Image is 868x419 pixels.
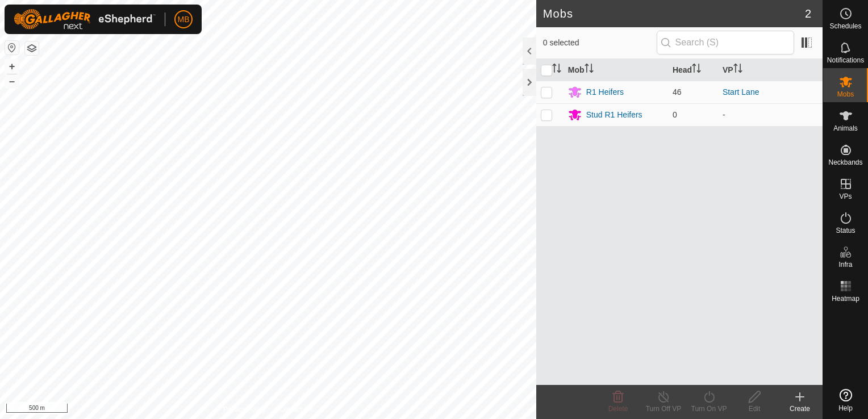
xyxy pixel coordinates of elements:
span: 0 [673,110,677,119]
button: – [5,74,19,88]
a: Start Lane [723,87,759,97]
a: Privacy Policy [223,404,266,414]
img: Gallagher Logo [14,9,156,30]
span: Animals [833,125,858,132]
span: Heatmap [832,295,859,302]
span: Mobs [837,91,854,98]
a: Help [823,384,868,416]
span: Notifications [827,57,864,64]
th: Head [668,59,718,81]
button: + [5,60,19,73]
span: 46 [673,87,682,97]
td: - [718,103,823,126]
div: Stud R1 Heifers [586,109,642,121]
div: Edit [732,404,777,414]
th: VP [718,59,823,81]
span: Schedules [829,23,861,30]
h2: Mobs [543,7,805,20]
p-sorticon: Activate to sort [552,65,561,74]
div: Turn Off VP [641,404,686,414]
span: 0 selected [543,37,657,49]
p-sorticon: Activate to sort [585,65,594,74]
span: 2 [805,5,811,22]
div: R1 Heifers [586,86,624,98]
a: Contact Us [279,404,313,414]
button: Reset Map [5,41,19,55]
div: Turn On VP [686,404,732,414]
span: MB [178,14,190,26]
button: Map Layers [25,41,39,55]
span: VPs [839,193,852,200]
p-sorticon: Activate to sort [692,65,701,74]
span: Delete [608,405,628,413]
span: Status [836,227,855,234]
span: Help [838,405,853,412]
p-sorticon: Activate to sort [733,65,742,74]
div: Create [777,404,823,414]
span: Infra [838,261,852,268]
input: Search (S) [657,31,794,55]
th: Mob [564,59,668,81]
span: Neckbands [828,159,862,166]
